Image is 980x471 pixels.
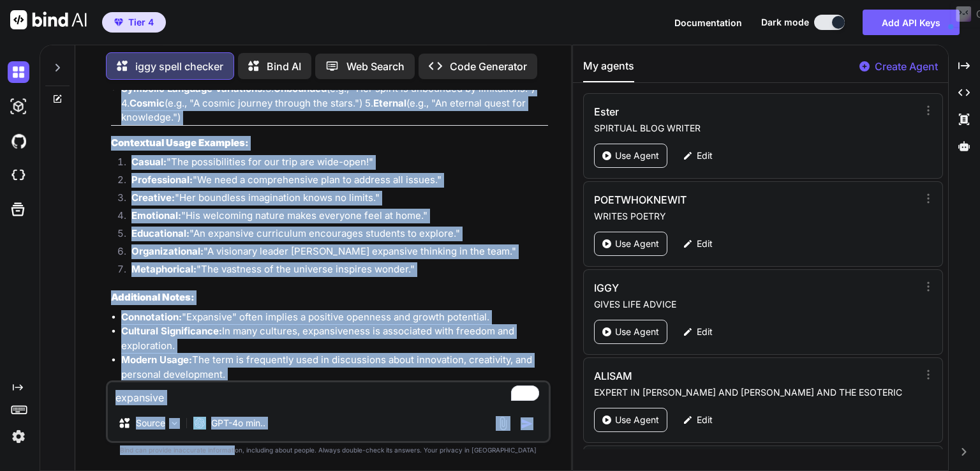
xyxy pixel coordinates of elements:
[697,149,713,162] p: Edit
[615,237,659,250] p: Use Agent
[594,368,820,384] h3: ALISAM
[496,416,510,431] img: attachment
[114,19,123,26] img: premium
[169,418,180,429] img: Pick Models
[615,149,659,162] p: Use Agent
[108,382,549,405] textarea: To enrich screen reader interactions, please activate Accessibility in Grammarly extension settings
[8,165,29,186] img: cloudideIcon
[594,280,820,295] h3: IGGY
[594,298,917,311] p: GIVES LIFE ADVICE
[121,262,548,280] li: "The vastness of the universe inspires wonder."
[121,82,548,125] li: 3. (e.g., "Her spirit is unbounded by limitations.") 4. (e.g., "A cosmic journey through the star...
[135,59,223,74] p: iggy spell checker
[8,130,29,152] img: githubDark
[346,59,405,74] p: Web Search
[106,445,551,455] p: Bind can provide inaccurate information, including about people. Always double-check its answers....
[583,58,634,82] button: My agents
[121,310,548,325] li: "Expansive" often implies a positive openness and growth potential.
[131,227,189,239] strong: Educational:
[121,324,548,353] li: In many cultures, expansiveness is associated with freedom and exploration.
[121,354,192,366] strong: Modern Usage:
[450,59,527,74] p: Code Generator
[211,417,265,430] p: GPT-4o min..
[131,174,193,186] strong: Professional:
[121,155,548,173] li: "The possibilities for our trip are wide-open!"
[594,210,917,223] p: WRITES POETRY
[697,237,713,250] p: Edit
[121,209,548,227] li: "His welcoming nature makes everyone feel at home."
[111,137,249,149] strong: Contextual Usage Examples:
[674,16,742,29] button: Documentation
[267,59,301,74] p: Bind AI
[121,325,222,337] strong: Cultural Significance:
[674,17,742,28] span: Documentation
[131,191,175,204] strong: Creative:
[594,104,820,119] h3: Ester
[121,353,548,382] li: The term is frequently used in discussions about innovation, creativity, and personal development.
[121,311,182,323] strong: Connotation:
[136,417,165,430] p: Source
[131,263,197,275] strong: Metaphorical:
[875,59,938,74] p: Create Agent
[594,192,820,207] h3: POETWHOKNEWIT
[8,61,29,83] img: darkChat
[131,209,181,221] strong: Emotional:
[10,10,87,29] img: Bind AI
[128,16,154,29] span: Tier 4
[111,291,195,303] strong: Additional Notes:
[594,122,917,135] p: SPIRTUAL BLOG WRITER
[8,426,29,447] img: settings
[131,156,167,168] strong: Casual:
[193,417,206,430] img: GPT-4o mini
[121,173,548,191] li: "We need a comprehensive plan to address all issues."
[121,244,548,262] li: "A visionary leader [PERSON_NAME] expansive thinking in the team."
[697,325,713,338] p: Edit
[863,10,960,35] button: Add API Keys
[615,414,659,426] p: Use Agent
[102,12,166,33] button: premiumTier 4
[121,227,548,244] li: "An expansive curriculum encourages students to explore."
[121,191,548,209] li: "Her boundless imagination knows no limits."
[130,97,165,109] strong: Cosmic
[761,16,809,29] span: Dark mode
[594,386,917,399] p: EXPERT IN [PERSON_NAME] AND [PERSON_NAME] AND THE ESOTERIC
[521,417,533,430] img: icon
[373,97,406,109] strong: Eternal
[8,96,29,117] img: darkAi-studio
[697,414,713,426] p: Edit
[615,325,659,338] p: Use Agent
[131,245,204,257] strong: Organizational:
